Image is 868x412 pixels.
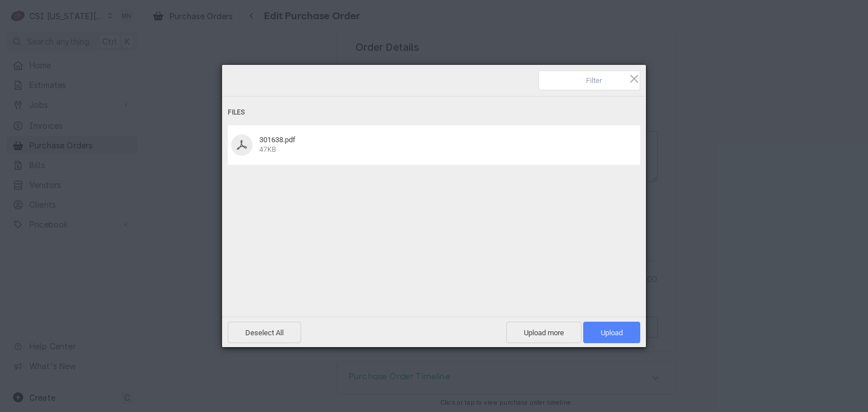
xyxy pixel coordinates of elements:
input: Filter [539,71,640,90]
span: Upload more [506,322,581,343]
span: 301638.pdf [259,135,296,144]
span: Deselect All [228,322,301,343]
span: 47KB [259,146,276,154]
div: 301638.pdf [256,135,626,154]
span: Upload [601,328,623,337]
span: Upload [583,322,640,343]
span: Click here or hit ESC to close picker [628,72,640,85]
div: Files [228,102,640,123]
